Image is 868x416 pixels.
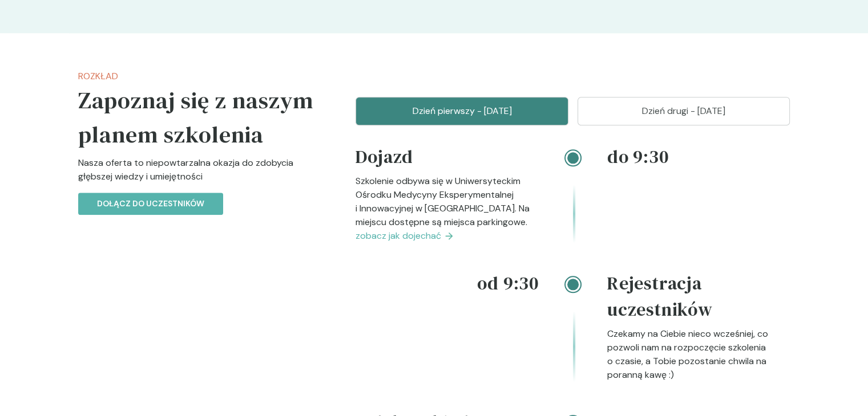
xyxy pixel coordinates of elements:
a: zobacz jak dojechać [356,229,539,243]
button: Dzień drugi - [DATE] [578,97,790,125]
p: Rozkład [78,70,320,83]
h5: Zapoznaj się z naszym planem szkolenia [78,83,320,152]
h4: Dojazd [356,144,539,174]
p: Nasza oferta to niepowtarzalna okazja do zdobycia głębszej wiedzy i umiejętności [78,156,320,193]
p: Dzień drugi - [DATE] [592,104,776,118]
h4: do 9:30 [607,144,790,170]
p: Szkolenie odbywa się w Uniwersyteckim Ośrodku Medycyny Eksperymentalnej i Innowacyjnej w [GEOGRAP... [356,174,539,229]
button: Dzień pierwszy - [DATE] [356,97,568,125]
p: Dołącz do uczestników [97,198,204,210]
p: Dzień pierwszy - [DATE] [370,104,554,118]
a: Dołącz do uczestników [78,197,223,209]
h4: od 9:30 [356,270,539,296]
span: zobacz jak dojechać [356,229,441,243]
p: Czekamy na Ciebie nieco wcześniej, co pozwoli nam na rozpoczęcie szkolenia o czasie, a Tobie pozo... [607,327,790,382]
button: Dołącz do uczestników [78,193,223,215]
h4: Rejestracja uczestników [607,270,790,327]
